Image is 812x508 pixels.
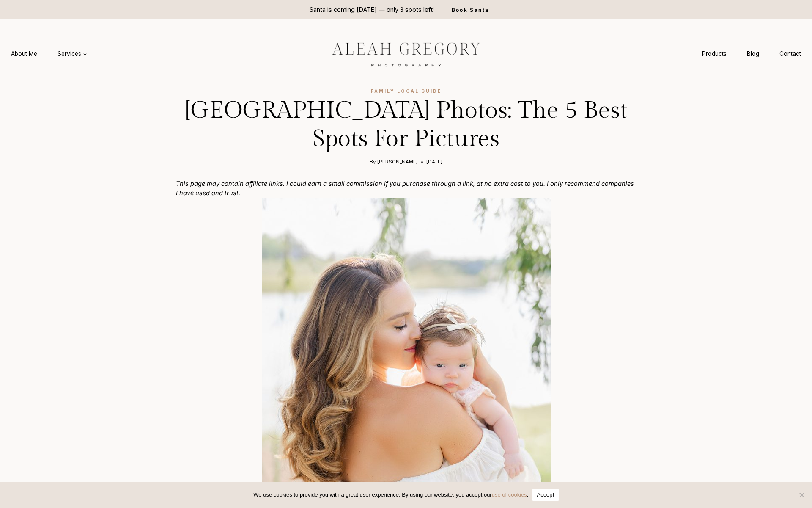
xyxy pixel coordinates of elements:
[47,46,97,62] a: Services
[397,88,442,94] a: Local Guide
[176,97,636,153] h1: [GEOGRAPHIC_DATA] Photos: The 5 Best Spots for Pictures
[311,36,501,72] img: aleah gregory logo
[769,46,811,62] a: Contact
[1,46,47,62] a: About Me
[58,50,87,58] span: Services
[492,491,527,498] a: use of cookies
[692,46,737,62] a: Products
[1,46,97,62] nav: Primary
[426,158,442,166] time: [DATE]
[253,491,528,499] span: We use cookies to provide you with a great user experience. By using our website, you accept our .
[310,5,434,14] p: Santa is coming [DATE] — only 3 spots left!
[532,489,558,501] button: Accept
[176,180,634,197] em: This page may contain affiliate links. I could earn a small commission if you purchase through a ...
[692,46,811,62] nav: Secondary
[370,158,376,166] span: By
[371,88,442,94] span: |
[371,88,395,94] a: Family
[797,491,806,499] span: No
[737,46,769,62] a: Blog
[377,159,418,165] a: [PERSON_NAME]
